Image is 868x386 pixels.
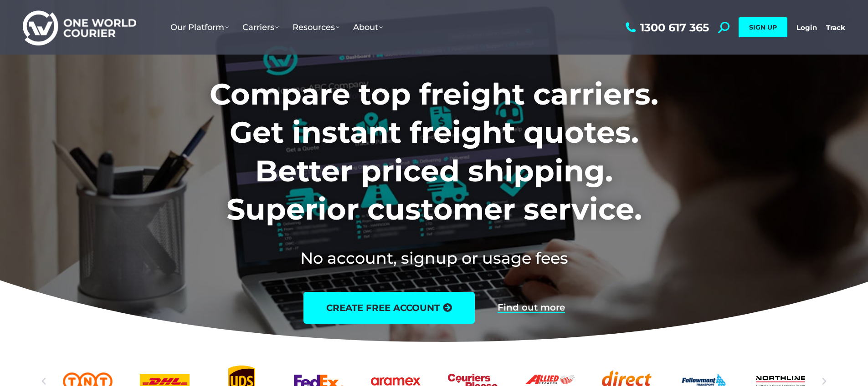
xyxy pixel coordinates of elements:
a: Track [826,23,845,32]
h1: Compare top freight carriers. Get instant freight quotes. Better priced shipping. Superior custom... [149,75,719,229]
a: create free account [303,292,475,324]
a: Find out more [498,303,565,313]
span: Resources [293,22,339,32]
span: Our Platform [170,22,229,32]
a: Login [796,23,817,32]
span: Carriers [242,22,279,32]
a: 1300 617 365 [623,22,709,33]
a: About [346,13,390,41]
a: Carriers [236,13,286,41]
a: Our Platform [164,13,236,41]
a: SIGN UP [739,17,787,37]
a: Resources [286,13,346,41]
span: SIGN UP [749,23,777,31]
h2: No account, signup or usage fees [149,247,719,269]
img: One World Courier [23,9,136,46]
span: About [353,22,383,32]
